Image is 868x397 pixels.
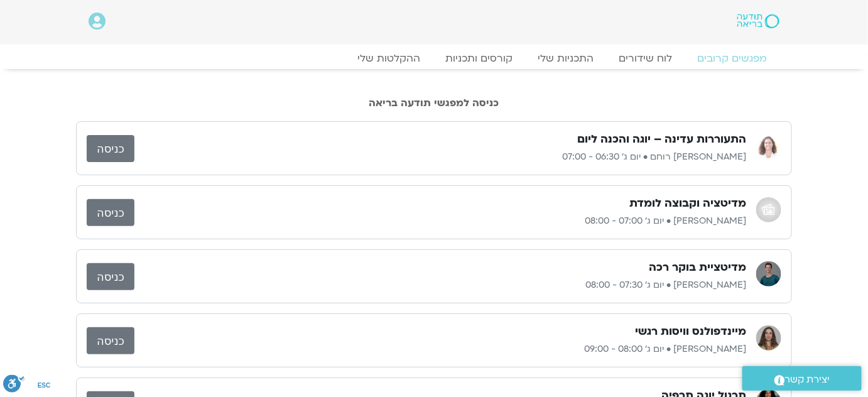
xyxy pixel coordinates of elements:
[785,371,830,388] span: יצירת קשר
[89,52,779,65] nav: Menu
[756,133,781,158] img: אורנה סמלסון רוחם
[87,135,134,162] a: כניסה
[685,52,779,65] a: מפגשים קרובים
[345,52,433,65] a: ההקלטות שלי
[649,260,746,275] h3: מדיטציית בוקר רכה
[606,52,685,65] a: לוח שידורים
[134,150,746,165] p: [PERSON_NAME] רוחם • יום ג׳ 06:30 - 07:00
[87,327,134,354] a: כניסה
[635,324,746,339] h3: מיינדפולנס וויסות רגשי
[525,52,606,65] a: התכניות שלי
[756,261,781,286] img: אורי דאובר
[629,196,746,211] h3: מדיטציה וקבוצה לומדת
[87,263,134,290] a: כניסה
[433,52,525,65] a: קורסים ותכניות
[756,325,781,351] img: הילן נבות
[76,97,792,109] h2: כניסה למפגשי תודעה בריאה
[577,132,746,147] h3: התעוררות עדינה – יוגה והכנה ליום
[134,342,746,357] p: [PERSON_NAME] • יום ג׳ 08:00 - 09:00
[756,197,781,222] img: אודי שפריר
[134,214,746,229] p: [PERSON_NAME] • יום ג׳ 07:00 - 08:00
[134,278,746,293] p: [PERSON_NAME] • יום ג׳ 07:30 - 08:00
[87,199,134,226] a: כניסה
[742,366,862,391] a: יצירת קשר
